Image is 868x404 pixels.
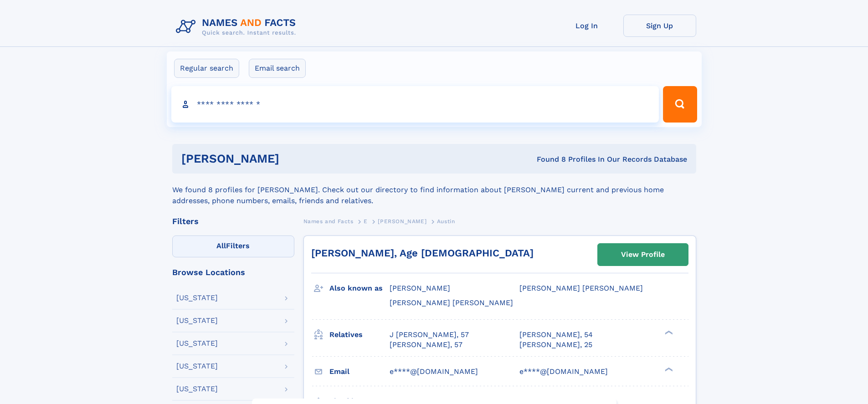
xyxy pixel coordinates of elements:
[171,86,659,123] input: search input
[364,215,368,227] a: E
[176,385,218,393] div: [US_STATE]
[176,317,218,324] div: [US_STATE]
[390,340,462,350] a: [PERSON_NAME], 57
[390,284,450,292] span: [PERSON_NAME]
[519,284,643,292] span: [PERSON_NAME] [PERSON_NAME]
[663,329,673,335] div: ❯
[663,366,673,372] div: ❯
[172,174,696,206] div: We found 8 profiles for [PERSON_NAME]. Check out our directory to find information about [PERSON_...
[390,330,469,340] a: J [PERSON_NAME], 57
[329,364,390,379] h3: Email
[378,218,426,225] span: [PERSON_NAME]
[519,330,593,340] a: [PERSON_NAME], 54
[598,244,688,266] a: View Profile
[172,15,303,39] img: Logo Names and Facts
[390,298,513,307] span: [PERSON_NAME] [PERSON_NAME]
[176,340,218,347] div: [US_STATE]
[176,363,218,370] div: [US_STATE]
[172,268,294,276] div: Browse Locations
[329,327,390,343] h3: Relatives
[249,59,306,78] label: Email search
[303,215,354,227] a: Names and Facts
[174,59,239,78] label: Regular search
[216,241,226,250] span: All
[519,340,592,350] a: [PERSON_NAME], 25
[181,153,408,164] h1: [PERSON_NAME]
[550,15,623,37] a: Log In
[172,217,294,225] div: Filters
[437,218,455,225] span: Austin
[663,86,697,123] button: Search Button
[408,154,687,164] div: Found 8 Profiles In Our Records Database
[311,247,534,259] a: [PERSON_NAME], Age [DEMOGRAPHIC_DATA]
[378,215,426,227] a: [PERSON_NAME]
[172,235,294,257] label: Filters
[364,218,368,225] span: E
[329,281,390,296] h3: Also known as
[623,15,696,37] a: Sign Up
[621,244,665,265] div: View Profile
[176,294,218,302] div: [US_STATE]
